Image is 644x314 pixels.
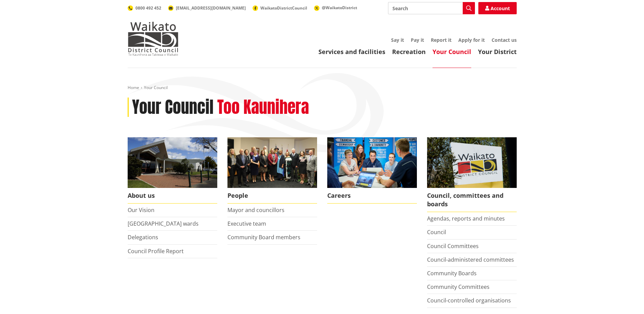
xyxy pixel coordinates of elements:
a: Home [128,85,139,90]
input: Search input [388,2,475,14]
a: Council Committees [427,242,479,250]
img: WDC Building 0015 [128,137,217,188]
a: Mayor and councillors [227,206,284,214]
span: WaikatoDistrictCouncil [260,5,307,11]
a: [EMAIL_ADDRESS][DOMAIN_NAME] [168,5,246,11]
a: Council [427,228,446,236]
a: Careers [327,137,417,204]
a: WaikatoDistrictCouncil [253,5,307,11]
span: [EMAIL_ADDRESS][DOMAIN_NAME] [176,5,246,11]
img: 2022 Council [227,137,317,188]
span: About us [128,188,217,204]
a: Recreation [392,48,426,56]
a: Council-controlled organisations [427,297,511,304]
a: Delegations [128,233,158,241]
a: Say it [391,37,404,43]
a: 0800 492 452 [128,5,161,11]
a: Council-administered committees [427,256,514,263]
nav: breadcrumb [128,85,517,91]
span: People [227,188,317,204]
img: Office staff in meeting - Career page [327,137,417,188]
a: Your Council [433,48,471,56]
a: Community Boards [427,269,477,277]
h1: Your Council [132,98,214,117]
span: Council, committees and boards [427,188,517,212]
span: @WaikatoDistrict [322,5,357,11]
a: @WaikatoDistrict [314,5,357,11]
span: Careers [327,188,417,204]
img: Waikato-District-Council-sign [427,137,517,188]
a: Agendas, reports and minutes [427,215,505,222]
a: WDC Building 0015 About us [128,137,217,204]
a: Waikato-District-Council-sign Council, committees and boards [427,137,517,212]
a: Executive team [227,220,266,227]
a: Apply for it [458,37,485,43]
img: Waikato District Council - Te Kaunihera aa Takiwaa o Waikato [128,22,179,56]
a: Community Board members [227,233,300,241]
a: Council Profile Report [128,247,184,255]
a: 2022 Council People [227,137,317,204]
span: 0800 492 452 [135,5,161,11]
a: [GEOGRAPHIC_DATA] wards [128,220,199,227]
a: Your District [478,48,517,56]
a: Pay it [411,37,424,43]
a: Account [478,2,517,14]
a: Our Vision [128,206,154,214]
span: Your Council [144,85,168,90]
a: Services and facilities [318,48,385,56]
a: Community Committees [427,283,490,291]
a: Report it [431,37,452,43]
h2: Too Kaunihera [217,98,309,117]
a: Contact us [492,37,517,43]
